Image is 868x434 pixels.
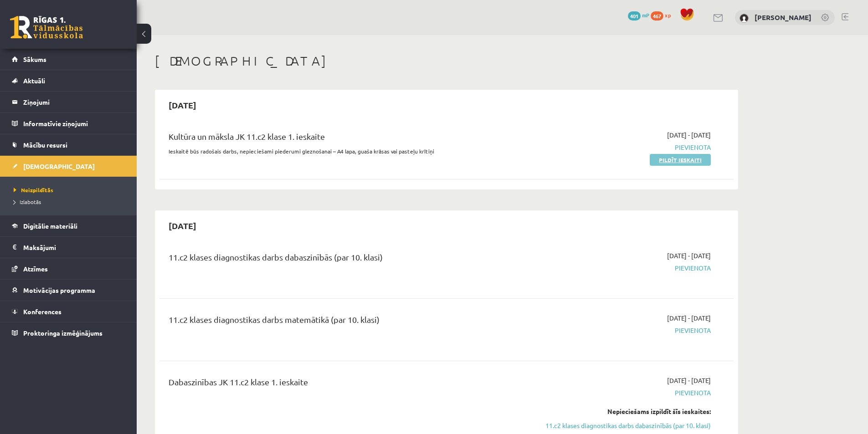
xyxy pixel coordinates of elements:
[12,70,125,91] a: Aktuāli
[169,251,525,268] div: 11.c2 klases diagnostikas darbs dabaszinībās (par 10. klasi)
[23,329,103,337] span: Proktoringa izmēģinājums
[12,113,125,134] a: Informatīvie ziņojumi
[539,421,711,430] a: 11.c2 klases diagnostikas darbs dabaszinībās (par 10. klasi)
[651,11,663,20] span: 467
[169,147,525,155] p: Ieskaitē būs radošais darbs, nepieciešami piederumi gleznošanai – A4 lapa, guaša krāsas vai paste...
[23,55,46,63] span: Sākums
[539,326,711,335] span: Pievienota
[159,215,205,236] h2: [DATE]
[667,313,711,323] span: [DATE] - [DATE]
[539,407,711,416] div: Nepieciešams izpildīt šīs ieskaites:
[539,388,711,398] span: Pievienota
[23,265,48,273] span: Atzīmes
[155,53,738,69] h1: [DEMOGRAPHIC_DATA]
[14,198,128,206] a: Izlabotās
[667,251,711,260] span: [DATE] - [DATE]
[651,11,675,19] a: 467 xp
[628,11,641,20] span: 401
[12,258,125,279] a: Atzīmes
[23,162,95,170] span: [DEMOGRAPHIC_DATA]
[169,130,525,147] div: Kultūra un māksla JK 11.c2 klase 1. ieskaite
[23,237,125,258] legend: Maksājumi
[14,198,41,205] span: Izlabotās
[740,14,749,23] img: Kristers Omiks
[14,186,53,194] span: Neizpildītās
[755,13,812,22] a: [PERSON_NAME]
[650,154,711,166] a: Pildīt ieskaiti
[23,307,62,316] span: Konferences
[12,134,125,155] a: Mācību resursi
[539,263,711,273] span: Pievienota
[169,313,525,330] div: 11.c2 klases diagnostikas darbs matemātikā (par 10. klasi)
[169,376,525,393] div: Dabaszinības JK 11.c2 klase 1. ieskaite
[665,11,671,19] span: xp
[23,92,125,112] legend: Ziņojumi
[12,92,125,112] a: Ziņojumi
[23,77,45,85] span: Aktuāli
[14,186,128,194] a: Neizpildītās
[12,322,125,343] a: Proktoringa izmēģinājums
[23,286,95,294] span: Motivācijas programma
[12,280,125,301] a: Motivācijas programma
[12,301,125,322] a: Konferences
[12,49,125,70] a: Sākums
[667,130,711,140] span: [DATE] - [DATE]
[12,237,125,258] a: Maksājumi
[12,156,125,177] a: [DEMOGRAPHIC_DATA]
[23,141,67,149] span: Mācību resursi
[12,215,125,236] a: Digitālie materiāli
[628,11,649,19] a: 401 mP
[159,94,205,116] h2: [DATE]
[10,16,83,39] a: Rīgas 1. Tālmācības vidusskola
[539,143,711,152] span: Pievienota
[23,113,125,134] legend: Informatīvie ziņojumi
[642,11,649,19] span: mP
[667,376,711,385] span: [DATE] - [DATE]
[23,222,77,230] span: Digitālie materiāli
